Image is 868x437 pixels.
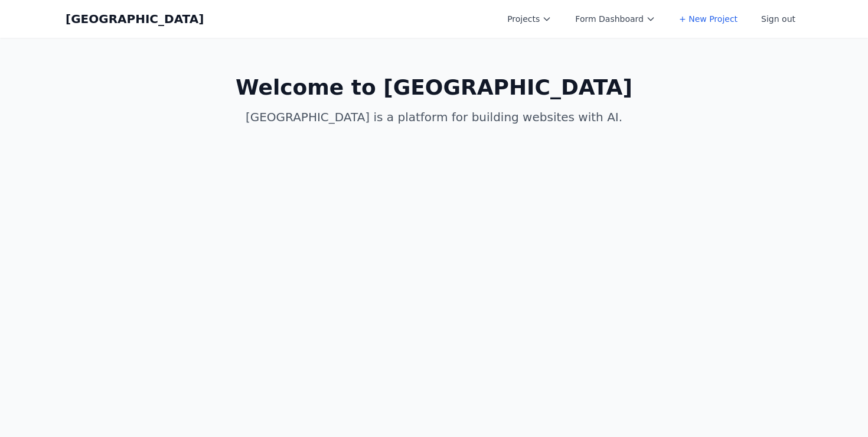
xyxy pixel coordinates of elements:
button: Projects [500,8,559,30]
h1: Welcome to [GEOGRAPHIC_DATA] [207,76,661,99]
button: Sign out [754,8,802,30]
p: [GEOGRAPHIC_DATA] is a platform for building websites with AI. [207,109,661,125]
a: + New Project [672,8,745,30]
a: [GEOGRAPHIC_DATA] [66,11,204,27]
button: Form Dashboard [568,8,663,30]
